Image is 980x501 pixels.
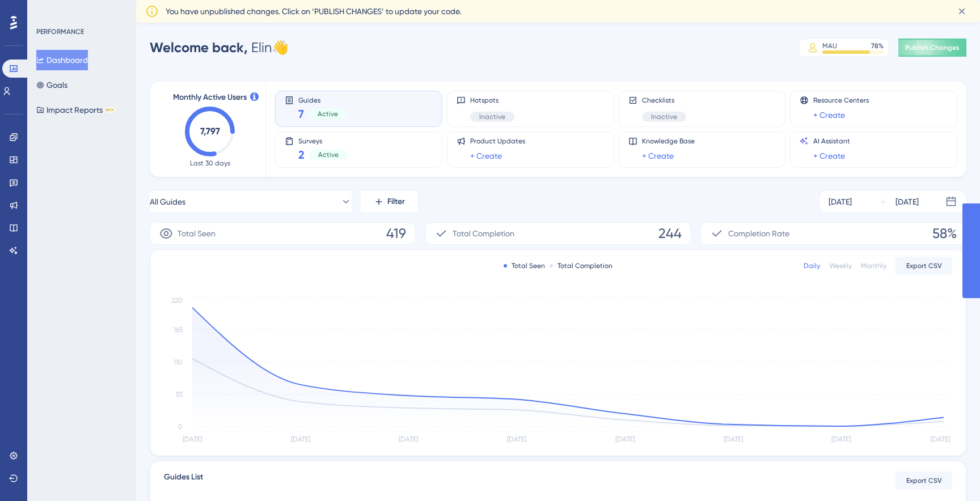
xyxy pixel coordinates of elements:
[174,326,183,334] tspan: 165
[36,100,115,120] button: Impact ReportsBETA
[829,195,852,209] div: [DATE]
[318,109,338,118] span: Active
[822,41,837,50] div: MAU
[36,75,67,95] button: Goals
[504,261,545,270] div: Total Seen
[173,91,247,104] span: Monthly Active Users
[658,224,682,243] span: 244
[470,149,502,163] a: + Create
[728,227,789,240] span: Completion Rate
[164,470,203,491] span: Guides List
[615,435,635,443] tspan: [DATE]
[150,39,248,56] span: Welcome back,
[931,435,950,443] tspan: [DATE]
[813,96,869,105] span: Resource Centers
[895,257,952,275] button: Export CSV
[183,435,202,443] tspan: [DATE]
[318,150,339,159] span: Active
[861,261,886,270] div: Monthly
[470,137,525,146] span: Product Updates
[291,435,310,443] tspan: [DATE]
[642,149,674,163] a: + Create
[171,296,183,304] tspan: 220
[200,126,220,137] text: 7,797
[36,27,84,36] div: PERFORMANCE
[176,390,183,398] tspan: 55
[298,106,304,122] span: 7
[829,261,852,270] div: Weekly
[813,137,850,146] span: AI Assistant
[905,43,960,52] span: Publish Changes
[298,96,347,104] span: Guides
[898,39,966,57] button: Publish Changes
[174,358,183,366] tspan: 110
[150,39,289,57] div: Elin 👋
[813,108,845,122] a: + Create
[932,224,957,243] span: 58%
[386,224,406,243] span: 419
[166,5,461,18] span: You have unpublished changes. Click on ‘PUBLISH CHANGES’ to update your code.
[298,147,305,163] span: 2
[479,112,505,121] span: Inactive
[895,472,952,490] button: Export CSV
[831,435,851,443] tspan: [DATE]
[178,423,183,431] tspan: 0
[804,261,820,270] div: Daily
[36,50,88,70] button: Dashboard
[642,137,695,146] span: Knowledge Base
[651,112,677,121] span: Inactive
[361,190,417,213] button: Filter
[550,261,612,270] div: Total Completion
[507,435,526,443] tspan: [DATE]
[932,456,966,490] iframe: UserGuiding AI Assistant Launcher
[813,149,845,163] a: + Create
[399,435,418,443] tspan: [DATE]
[906,261,942,270] span: Export CSV
[871,41,884,50] div: 78 %
[895,195,919,209] div: [DATE]
[178,227,216,240] span: Total Seen
[724,435,743,443] tspan: [DATE]
[387,195,405,209] span: Filter
[906,476,942,485] span: Export CSV
[190,159,230,168] span: Last 30 days
[453,227,514,240] span: Total Completion
[105,107,115,113] div: BETA
[150,190,352,213] button: All Guides
[642,96,686,105] span: Checklists
[470,96,514,105] span: Hotspots
[298,137,348,145] span: Surveys
[150,195,185,209] span: All Guides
